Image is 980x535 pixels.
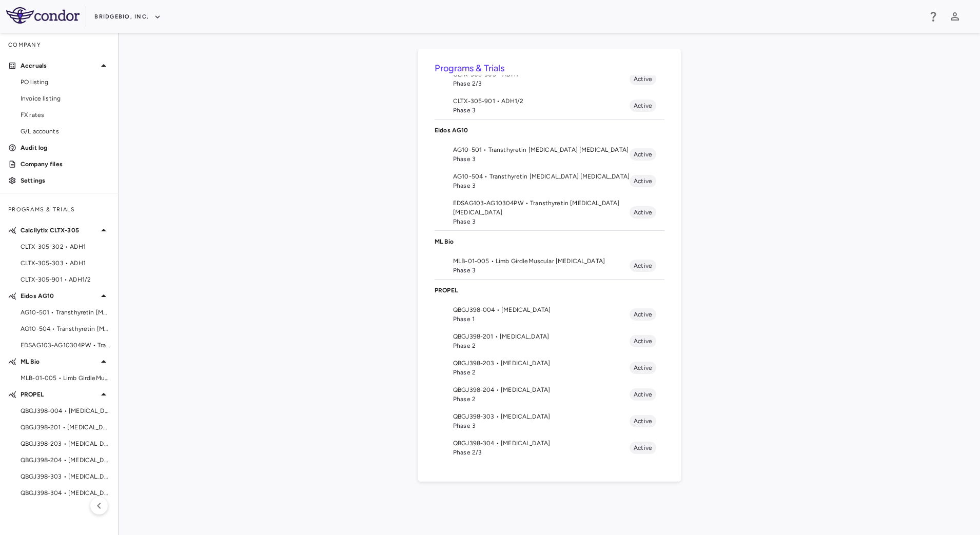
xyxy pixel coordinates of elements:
span: MLB-01-005 • Limb GirdleMuscular [MEDICAL_DATA] [453,256,630,266]
span: Active [630,150,656,159]
p: Accruals [21,61,97,70]
div: ML Bio [435,231,664,252]
li: EDSAG103-AG10304PW • Transthyretin [MEDICAL_DATA] [MEDICAL_DATA]Phase 3Active [435,194,664,230]
span: Active [630,390,656,399]
span: Active [630,443,656,452]
p: ML Bio [21,357,97,366]
li: QBGJ398-304 • [MEDICAL_DATA]Phase 2/3Active [435,434,664,461]
span: QBGJ398-004 • [MEDICAL_DATA] [21,406,110,415]
p: Settings [21,176,110,185]
span: G/L accounts [21,127,110,136]
li: MLB-01-005 • Limb GirdleMuscular [MEDICAL_DATA]Phase 3Active [435,252,664,279]
span: Phase 2 [453,394,630,404]
span: Active [630,208,656,217]
p: Eidos AG10 [21,291,97,301]
li: CLTX-305-303 • ADH1Phase 2/3Active [435,66,664,92]
span: Active [630,261,656,270]
span: PO listing [21,77,110,87]
span: CLTX-305-901 • ADH1/2 [453,96,630,106]
span: Phase 3 [453,421,630,430]
li: CLTX-305-901 • ADH1/2Phase 3Active [435,92,664,119]
p: PROPEL [435,286,664,295]
span: FX rates [21,110,110,120]
span: AG10-504 • Transthyretin [MEDICAL_DATA] [MEDICAL_DATA] [453,172,630,181]
h6: Programs & Trials [435,62,664,75]
span: CLTX-305-303 • ADH1 [21,259,110,268]
span: Active [630,74,656,84]
span: Active [630,336,656,346]
span: QBGJ398-203 • [MEDICAL_DATA] [453,359,630,368]
span: Active [630,101,656,110]
span: QBGJ398-204 • [MEDICAL_DATA] [453,385,630,394]
p: Eidos AG10 [435,126,664,135]
span: CLTX-305-302 • ADH1 [21,242,110,251]
span: Active [630,417,656,426]
span: EDSAG103-AG10304PW • Transthyretin [MEDICAL_DATA] [MEDICAL_DATA] [21,341,110,350]
span: Invoice listing [21,94,110,103]
span: Phase 3 [453,181,630,190]
span: Phase 3 [453,154,630,164]
span: QBGJ398-304 • [MEDICAL_DATA] [453,439,630,448]
span: QBGJ398-204 • [MEDICAL_DATA] [21,455,110,465]
span: AG10-501 • Transthyretin [MEDICAL_DATA] [MEDICAL_DATA] [21,308,110,317]
span: Active [630,176,656,186]
li: QBGJ398-303 • [MEDICAL_DATA]Phase 3Active [435,408,664,434]
div: PROPEL [435,280,664,301]
li: QBGJ398-203 • [MEDICAL_DATA]Phase 2Active [435,354,664,381]
span: Phase 2 [453,341,630,350]
p: ML Bio [435,237,664,246]
span: AG10-504 • Transthyretin [MEDICAL_DATA] [MEDICAL_DATA] [21,324,110,333]
span: Active [630,363,656,372]
span: Phase 3 [453,266,630,275]
span: QBGJ398-303 • [MEDICAL_DATA] [21,472,110,481]
span: Phase 2/3 [453,448,630,457]
div: Eidos AG10 [435,120,664,141]
span: QBGJ398-201 • [MEDICAL_DATA] [453,332,630,341]
li: AG10-501 • Transthyretin [MEDICAL_DATA] [MEDICAL_DATA]Phase 3Active [435,141,664,168]
span: AG10-501 • Transthyretin [MEDICAL_DATA] [MEDICAL_DATA] [453,145,630,154]
span: QBGJ398-203 • [MEDICAL_DATA] [21,439,110,448]
span: EDSAG103-AG10304PW • Transthyretin [MEDICAL_DATA] [MEDICAL_DATA] [453,199,630,217]
span: QBGJ398-201 • [MEDICAL_DATA] [21,423,110,432]
span: MLB-01-005 • Limb GirdleMuscular [MEDICAL_DATA] [21,373,110,383]
span: CLTX-305-901 • ADH1/2 [21,275,110,284]
span: QBGJ398-303 • [MEDICAL_DATA] [453,412,630,421]
p: Audit log [21,143,110,152]
button: BridgeBio, Inc. [94,9,161,25]
span: Phase 2 [453,368,630,377]
span: Phase 1 [453,314,630,324]
p: Calcilytix CLTX-305 [21,226,97,235]
li: AG10-504 • Transthyretin [MEDICAL_DATA] [MEDICAL_DATA]Phase 3Active [435,168,664,194]
span: Phase 3 [453,217,630,226]
p: Company files [21,160,110,169]
span: Active [630,310,656,319]
span: QBGJ398-304 • [MEDICAL_DATA] [21,488,110,498]
li: QBGJ398-204 • [MEDICAL_DATA]Phase 2Active [435,381,664,408]
img: logo-full-SnFGN8VE.png [6,7,80,24]
p: PROPEL [21,390,97,399]
li: QBGJ398-201 • [MEDICAL_DATA]Phase 2Active [435,328,664,354]
span: QBGJ398-004 • [MEDICAL_DATA] [453,305,630,314]
li: QBGJ398-004 • [MEDICAL_DATA]Phase 1Active [435,301,664,328]
span: Phase 2/3 [453,79,630,88]
span: Phase 3 [453,106,630,115]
